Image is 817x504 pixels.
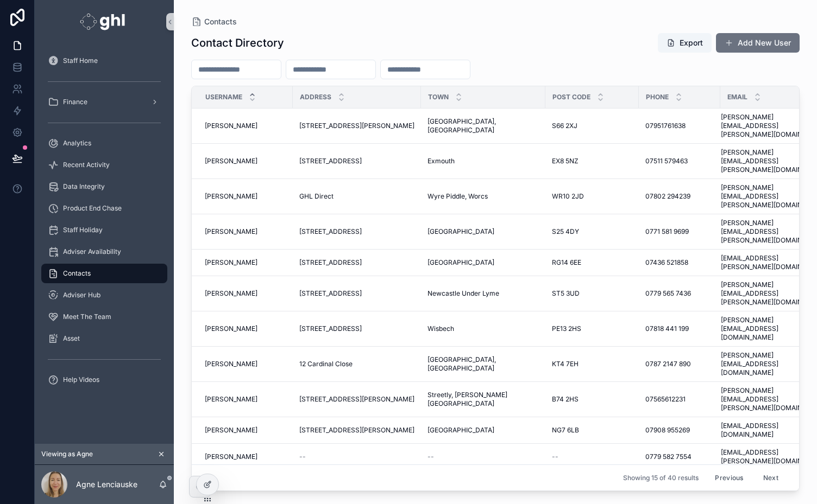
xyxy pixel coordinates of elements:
span: S25 4DY [552,227,579,236]
span: Product End Chase [63,204,122,213]
span: [STREET_ADDRESS] [299,289,362,298]
button: Export [658,33,712,53]
a: S25 4DY [552,227,632,236]
span: Contacts [204,16,237,27]
a: 07818 441 199 [645,324,714,333]
span: [STREET_ADDRESS] [299,227,362,236]
a: [STREET_ADDRESS][PERSON_NAME] [299,426,414,435]
span: [PERSON_NAME] [205,122,257,130]
span: WR10 2JD [552,192,584,201]
span: Username [205,93,242,101]
a: [PERSON_NAME] [205,395,286,404]
h1: Contact Directory [191,35,284,50]
a: 0779 582 7554 [645,452,714,461]
button: Previous [707,469,751,486]
span: Analytics [63,139,91,148]
a: [PERSON_NAME] [205,157,286,165]
a: Help Videos [41,370,167,390]
span: 0771 581 9699 [645,227,689,236]
span: Staff Holiday [63,226,103,234]
span: [STREET_ADDRESS][PERSON_NAME] [299,395,414,404]
a: Recent Activity [41,155,167,175]
span: [PERSON_NAME] [205,452,257,461]
span: NG7 6LB [552,426,579,435]
a: 0771 581 9699 [645,227,714,236]
span: 0779 565 7436 [645,289,691,298]
a: [PERSON_NAME] [205,360,286,368]
a: Contacts [41,264,167,283]
a: Data Integrity [41,177,167,196]
a: [PERSON_NAME] [205,258,286,267]
button: Add New User [716,33,800,53]
span: [PERSON_NAME] [205,157,257,165]
span: Phone [646,93,669,101]
span: [GEOGRAPHIC_DATA] [428,426,494,435]
span: 0779 582 7554 [645,452,692,461]
span: [GEOGRAPHIC_DATA], [GEOGRAPHIC_DATA] [428,117,539,135]
span: Viewing as Agne [41,450,93,458]
span: 07565612231 [645,395,686,404]
a: -- [552,452,632,461]
a: Adviser Hub [41,285,167,305]
a: 07951761638 [645,122,714,130]
span: Asset [63,334,80,343]
img: App logo [80,13,128,30]
span: 07436 521858 [645,258,688,267]
span: Staff Home [63,56,98,65]
a: PE13 2HS [552,324,632,333]
span: B74 2HS [552,395,579,404]
a: Wisbech [428,324,539,333]
span: Wisbech [428,324,454,333]
span: Adviser Availability [63,247,121,256]
span: Post Code [552,93,590,101]
span: [PERSON_NAME] [205,360,257,368]
span: [GEOGRAPHIC_DATA] [428,258,494,267]
a: NG7 6LB [552,426,632,435]
a: [PERSON_NAME] [205,426,286,435]
span: [PERSON_NAME] [205,395,257,404]
a: KT4 7EH [552,360,632,368]
span: KT4 7EH [552,360,579,368]
a: Exmouth [428,157,539,165]
a: [PERSON_NAME] [205,122,286,130]
span: [GEOGRAPHIC_DATA] [428,227,494,236]
a: Asset [41,329,167,348]
a: -- [299,452,414,461]
div: scrollable content [35,43,174,404]
a: 07908 955269 [645,426,714,435]
a: Adviser Availability [41,242,167,261]
span: Adviser Hub [63,291,100,299]
span: Newcastle Under Lyme [428,289,499,298]
a: [PERSON_NAME] [205,227,286,236]
span: Meet The Team [63,312,111,321]
a: Wyre Piddle, Worcs [428,192,539,201]
a: Newcastle Under Lyme [428,289,539,298]
span: 07818 441 199 [645,324,689,333]
span: [STREET_ADDRESS] [299,157,362,165]
span: [STREET_ADDRESS] [299,258,362,267]
span: GHL Direct [299,192,334,201]
a: -- [428,452,539,461]
span: [PERSON_NAME] [205,289,257,298]
a: 0779 565 7436 [645,289,714,298]
a: [STREET_ADDRESS] [299,227,414,236]
a: [GEOGRAPHIC_DATA] [428,227,539,236]
span: Help Videos [63,375,99,384]
span: [STREET_ADDRESS] [299,324,362,333]
a: ST5 3UD [552,289,632,298]
a: Finance [41,92,167,112]
a: Analytics [41,133,167,153]
a: Meet The Team [41,307,167,327]
span: [PERSON_NAME] [205,324,257,333]
a: Streetly, [PERSON_NAME][GEOGRAPHIC_DATA] [428,391,539,408]
a: Contacts [191,16,237,27]
span: Contacts [63,269,91,278]
a: [GEOGRAPHIC_DATA], [GEOGRAPHIC_DATA] [428,355,539,373]
span: Showing 15 of 40 results [623,474,699,482]
span: 07511 579463 [645,157,688,165]
a: [GEOGRAPHIC_DATA] [428,258,539,267]
span: RG14 6EE [552,258,581,267]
